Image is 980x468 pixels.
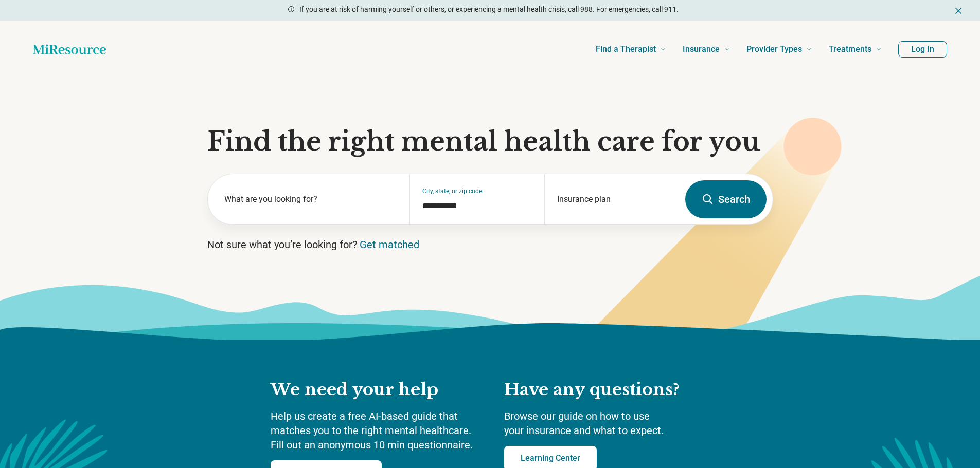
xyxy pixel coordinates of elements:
[829,42,871,57] span: Treatments
[953,4,964,16] button: Dismiss
[271,409,484,452] p: Help us create a free AI-based guide that matches you to the right mental healthcare. Fill out an...
[33,39,106,60] a: Home page
[596,29,666,70] a: Find a Therapist
[746,42,802,57] span: Provider Types
[596,42,656,57] span: Find a Therapist
[683,42,720,57] span: Insurance
[898,41,947,58] button: Log In
[829,29,882,70] a: Treatments
[504,409,710,438] p: Browse our guide on how to use your insurance and what to expect.
[207,237,773,252] p: Not sure what you’re looking for?
[299,4,679,15] p: If you are at risk of harming yourself or others, or experiencing a mental health crisis, call 98...
[685,180,767,218] button: Search
[683,29,730,70] a: Insurance
[207,126,773,157] h1: Find the right mental health care for you
[360,238,419,251] a: Get matched
[271,379,484,401] h2: We need your help
[746,29,812,70] a: Provider Types
[224,193,398,205] label: What are you looking for?
[504,379,710,401] h2: Have any questions?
